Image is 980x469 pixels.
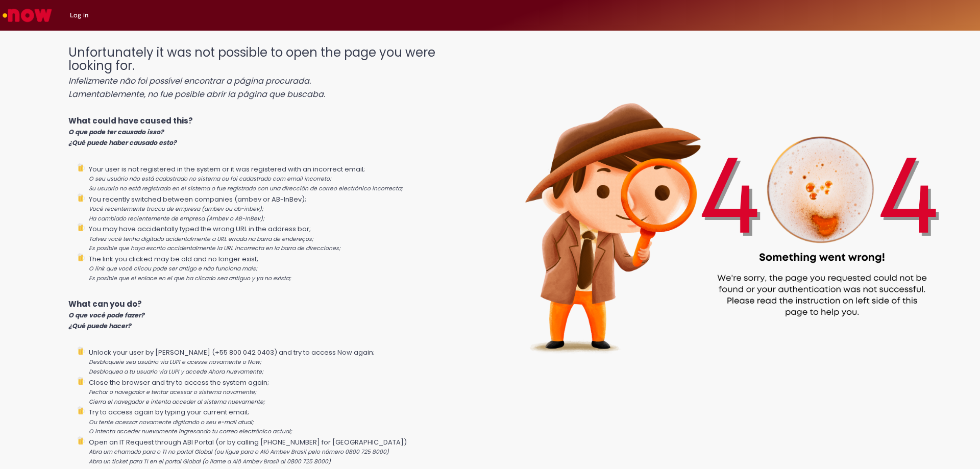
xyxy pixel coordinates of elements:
[68,311,144,319] i: O que você pode fazer?
[89,223,479,253] li: You may have accidentally typed the wrong URL in the address bar;
[89,428,292,435] i: O intenta acceder nuevamente ingresando tu correo electrónico actual;
[68,138,177,147] i: ¿Qué puede haber causado esto?
[89,205,263,213] i: Você recentemente trocou de empresa (ambev ou ab-inbev);
[89,275,291,282] i: Es posible que el enlace en el que ha clicado sea antiguo y ya no exista;
[68,46,479,100] h1: Unfortunately it was not possible to open the page you were looking for.
[89,185,403,192] i: Su usuario no está registrado en el sistema o fue registrado con una dirección de correo electrón...
[89,347,479,377] li: Unlock your user by [PERSON_NAME] (+55 800 042 0403) and try to access Now again;
[89,388,256,396] i: Fechar o navegador e tentar acessar o sistema novamente;
[479,36,980,385] img: 404_ambev_new.png
[1,5,54,26] img: ServiceNow
[89,193,479,224] li: You recently switched between companies (ambev or AB-InBev);
[89,215,264,223] i: Ha cambiado recientemente de empresa (Ambev o AB-InBev);
[89,175,331,183] i: O seu usuário não está cadastrado no sistema ou foi cadastrado com email incorreto;
[68,75,311,87] i: Infelizmente não foi possível encontrar a página procurada.
[89,377,479,407] li: Close the browser and try to access the system again;
[89,265,257,273] i: O link que você clicou pode ser antigo e não funciona mais;
[89,406,479,436] li: Try to access again by typing your current email;
[89,358,261,366] i: Desbloqueie seu usuário via LUPI e acesse novamente o Now;
[89,163,479,193] li: Your user is not registered in the system or it was registered with an incorrect email;
[89,398,265,406] i: Cierra el navegador e intenta acceder al sistema nuevamente;
[89,458,331,465] i: Abra un ticket para TI en el portal Global (o llame a Alô Ambev Brasil al 0800 725 8000)
[89,235,313,243] i: Talvez você tenha digitado acidentalmente a URL errada na barra de endereços;
[89,448,389,456] i: Abra um chamado para o TI no portal Global (ou ligue para o Alô Ambev Brasil pelo número 0800 725...
[89,244,340,252] i: Es posible que haya escrito accidentalmente la URL incorrecta en la barra de direcciones;
[68,115,479,148] p: What could have caused this?
[68,299,479,331] p: What can you do?
[89,418,254,426] i: Ou tente acessar novamente digitando o seu e-mail atual;
[68,322,131,330] i: ¿Qué puede hacer?
[89,253,479,283] li: The link you clicked may be old and no longer exist;
[89,368,263,376] i: Desbloquea a tu usuario vía LUPI y accede Ahora nuevamente;
[68,128,164,136] i: O que pode ter causado isso?
[68,88,325,100] i: Lamentablemente, no fue posible abrir la página que buscaba.
[89,436,479,466] li: Open an IT Request through ABI Portal (or by calling [PHONE_NUMBER] for [GEOGRAPHIC_DATA])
